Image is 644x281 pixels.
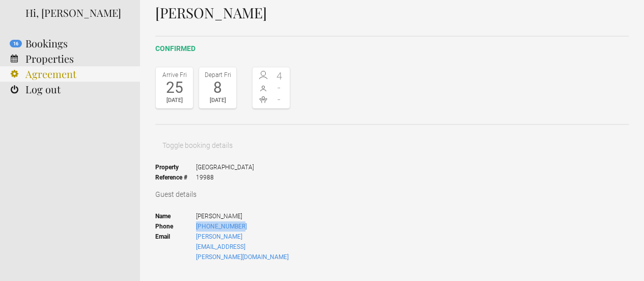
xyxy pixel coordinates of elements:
[10,40,22,47] flynt-notification-badge: 16
[155,172,196,183] strong: Reference #
[155,162,196,172] strong: Property
[202,95,234,106] div: [DATE]
[271,71,288,81] span: 4
[158,70,190,80] div: Arrive Fri
[155,211,196,221] strong: Name
[158,95,190,106] div: [DATE]
[196,223,247,230] a: [PHONE_NUMBER]
[155,135,240,156] button: Toggle booking details
[155,43,629,54] h2: confirmed
[196,162,254,172] span: [GEOGRAPHIC_DATA]
[158,80,190,95] div: 25
[202,70,234,80] div: Depart Fri
[155,221,196,232] strong: Phone
[155,189,629,199] h3: Guest details
[271,83,288,93] span: -
[202,80,234,95] div: 8
[196,233,289,261] a: [PERSON_NAME][EMAIL_ADDRESS][PERSON_NAME][DOMAIN_NAME]
[155,232,196,262] strong: Email
[25,5,125,20] div: Hi, [PERSON_NAME]
[155,5,629,20] h1: [PERSON_NAME]
[196,211,290,221] span: [PERSON_NAME]
[271,94,288,105] span: -
[196,172,254,183] span: 19988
